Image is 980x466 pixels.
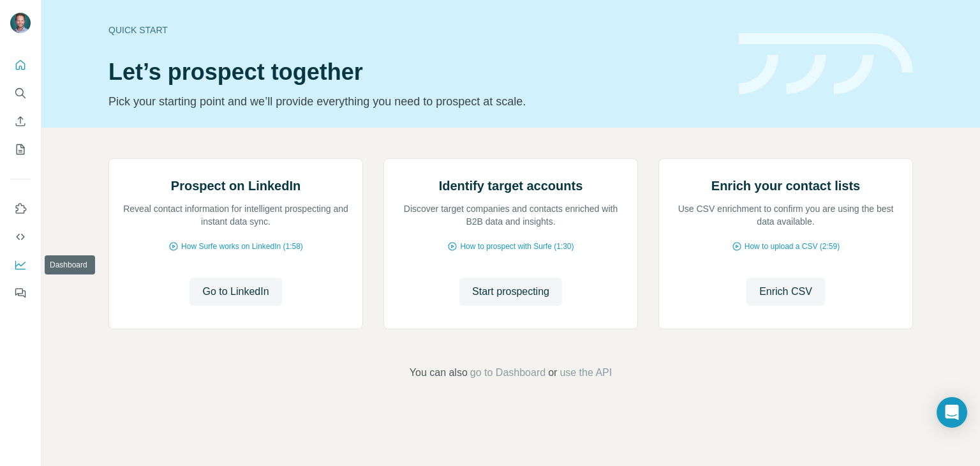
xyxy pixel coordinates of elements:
[108,93,724,110] p: Pick your starting point and we’ll provide everything you need to prospect at scale.
[10,110,31,133] button: Enrich CSV
[10,282,31,304] button: Feedback
[122,202,350,228] p: Reveal contact information for intelligent prospecting and instant data sync.
[746,278,825,306] button: Enrich CSV
[10,225,31,248] button: Use Surfe API
[739,33,913,95] img: banner
[189,278,281,306] button: Go to LinkedIn
[10,253,31,276] button: Dashboard
[108,24,724,36] div: Quick start
[459,278,562,306] button: Start prospecting
[472,284,549,299] span: Start prospecting
[410,365,468,380] span: You can also
[10,54,31,77] button: Quick start
[548,365,557,380] span: or
[10,138,31,161] button: My lists
[171,177,301,195] h2: Prospect on LinkedIn
[202,284,269,299] span: Go to LinkedIn
[10,197,31,220] button: Use Surfe on LinkedIn
[759,284,812,299] span: Enrich CSV
[937,397,967,428] div: Open Intercom Messenger
[460,241,574,252] span: How to prospect with Surfe (1:30)
[108,59,724,85] h1: Let’s prospect together
[711,177,860,195] h2: Enrich your contact lists
[672,202,900,228] p: Use CSV enrichment to confirm you are using the best data available.
[397,202,625,228] p: Discover target companies and contacts enriched with B2B data and insights.
[470,365,546,380] button: go to Dashboard
[10,82,31,105] button: Search
[439,177,583,195] h2: Identify target accounts
[560,365,612,380] button: use the API
[10,13,31,33] img: Avatar
[181,241,303,252] span: How Surfe works on LinkedIn (1:58)
[745,241,840,252] span: How to upload a CSV (2:59)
